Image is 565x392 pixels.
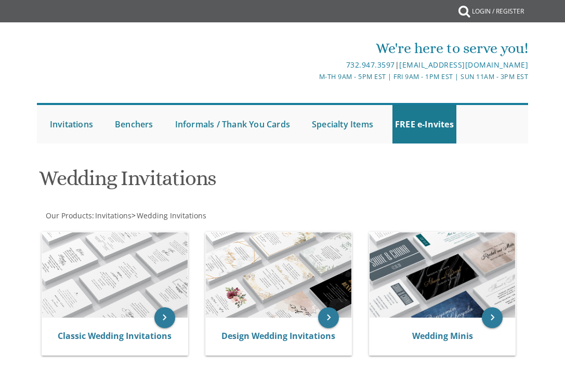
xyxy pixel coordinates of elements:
a: FREE e-Invites [392,105,456,143]
a: 732.947.3597 [346,60,395,70]
a: Informals / Thank You Cards [173,105,293,143]
a: keyboard_arrow_right [482,307,503,328]
a: Specialty Items [309,105,376,143]
a: Wedding Invitations [136,211,206,220]
span: Wedding Invitations [137,211,206,220]
div: M-Th 9am - 5pm EST | Fri 9am - 1pm EST | Sun 11am - 3pm EST [201,71,528,82]
img: Wedding Minis [370,232,515,318]
a: keyboard_arrow_right [154,307,175,328]
a: Invitations [94,211,132,220]
a: Design Wedding Invitations [221,330,335,342]
h1: Wedding Invitations [39,167,526,198]
img: Classic Wedding Invitations [42,232,188,318]
div: : [37,211,528,221]
span: > [132,211,206,220]
img: Design Wedding Invitations [206,232,351,318]
a: Invitations [47,105,96,143]
a: [EMAIL_ADDRESS][DOMAIN_NAME] [399,60,528,70]
a: Benchers [112,105,156,143]
div: We're here to serve you! [201,38,528,59]
a: Classic Wedding Invitations [58,330,172,342]
a: Wedding Minis [412,330,473,342]
a: keyboard_arrow_right [318,307,339,328]
span: Invitations [95,211,132,220]
a: Our Products [45,211,92,220]
div: | [201,59,528,71]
